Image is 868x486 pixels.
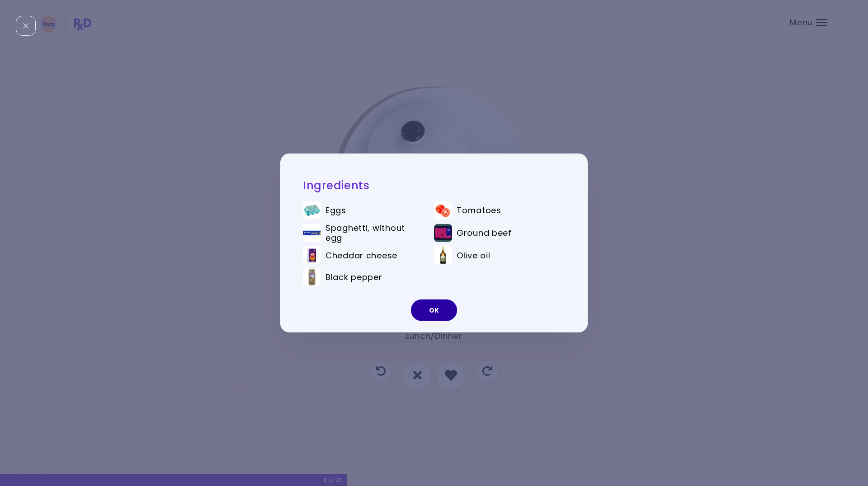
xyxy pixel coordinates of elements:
div: Close [16,16,36,36]
span: Black pepper [325,272,382,282]
span: Ground beef [457,228,512,238]
span: Cheddar cheese [325,250,397,260]
span: Eggs [325,206,346,215]
h2: Ingredients [303,178,565,192]
span: Spaghetti, without egg [325,223,421,243]
span: Tomatoes [457,206,501,215]
span: Olive oil [457,250,490,260]
button: OK [411,299,457,321]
